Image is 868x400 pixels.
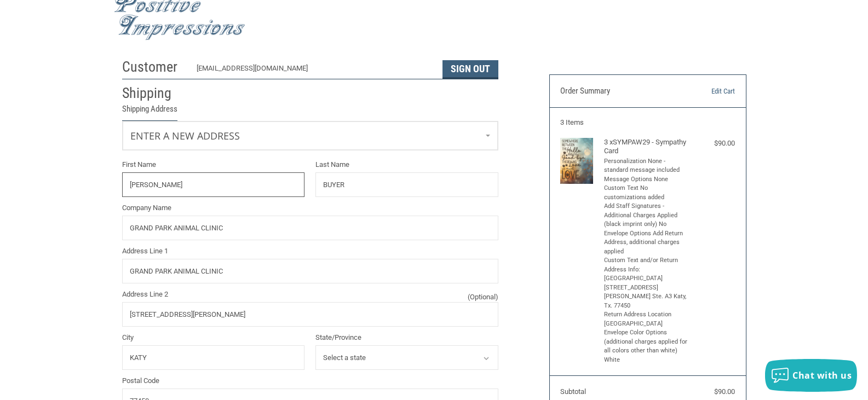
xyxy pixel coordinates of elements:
[765,359,857,392] button: Chat with us
[560,387,586,396] span: Subtotal
[122,332,305,343] label: City
[604,184,689,202] li: Custom Text No customizations added
[604,175,689,184] li: Message Options None
[604,310,689,328] li: Return Address Location [GEOGRAPHIC_DATA]
[560,86,679,97] h3: Order Summary
[792,369,852,381] span: Chat with us
[315,159,498,170] label: Last Name
[604,328,689,364] li: Envelope Color Options (additional charges applied for all colors other than white) White
[714,387,735,396] span: $90.00
[604,229,689,257] li: Envelope Options Add Return Address, additional charges applied
[604,138,689,156] h4: 3 x SYMPAW29 - Sympathy Card
[468,292,498,303] small: (Optional)
[604,157,689,175] li: Personalization None - standard message included
[197,63,432,79] div: [EMAIL_ADDRESS][DOMAIN_NAME]
[130,129,240,142] span: Enter a new address
[442,60,498,79] button: Sign Out
[604,256,689,310] li: Custom Text and/or Return Address Info: [GEOGRAPHIC_DATA] [STREET_ADDRESS][PERSON_NAME] Ste. A3 K...
[122,159,305,170] label: First Name
[123,121,498,150] a: Enter or select a different address
[315,332,498,343] label: State/Province
[691,138,735,149] div: $90.00
[122,58,186,76] h2: Customer
[679,86,735,97] a: Edit Cart
[122,289,498,300] label: Address Line 2
[122,84,186,102] h2: Shipping
[122,375,498,386] label: Postal Code
[604,202,689,229] li: Add Staff Signatures - Additional Charges Applied (black imprint only) No
[122,246,498,257] label: Address Line 1
[122,103,177,121] legend: Shipping Address
[122,202,498,213] label: Company Name
[560,118,735,127] h3: 3 Items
